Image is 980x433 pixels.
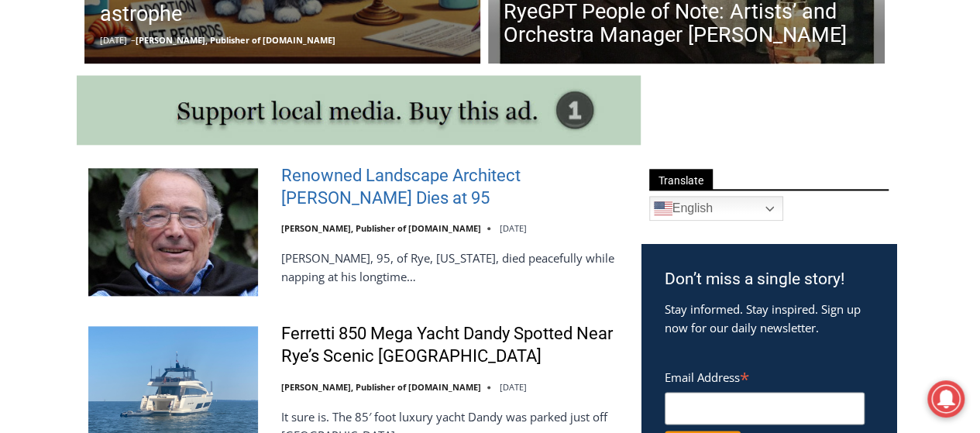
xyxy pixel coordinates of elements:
time: [DATE] [100,34,127,46]
a: Ferretti 850 Mega Yacht Dandy Spotted Near Rye’s Scenic [GEOGRAPHIC_DATA] [281,323,621,367]
time: [DATE] [500,381,527,393]
a: English [649,196,783,221]
img: en [654,199,672,218]
span: – [131,34,136,46]
span: Translate [649,169,713,190]
a: Renowned Landscape Architect [PERSON_NAME] Dies at 95 [281,165,621,209]
a: [PERSON_NAME], Publisher of [DOMAIN_NAME] [281,222,481,234]
a: Book [PERSON_NAME]'s Good Humor for Your Event [460,5,559,70]
div: No Generators on Trucks so No Noise or Pollution [101,28,383,43]
img: Renowned Landscape Architect Peter Rolland Dies at 95 [88,168,258,295]
img: support local media, buy this ad [77,75,641,145]
h4: Book [PERSON_NAME]'s Good Humor for Your Event [472,16,539,60]
a: [PERSON_NAME], Publisher of [DOMAIN_NAME] [136,34,335,46]
label: Email Address [665,362,865,390]
a: Open Tues. - Sun. [PHONE_NUMBER] [1,156,156,193]
span: Open Tues. - Sun. [PHONE_NUMBER] [5,160,152,218]
a: Intern @ [DOMAIN_NAME] [373,150,751,193]
div: "[PERSON_NAME] and I covered the [DATE] Parade, which was a really eye opening experience as I ha... [391,1,732,150]
p: [PERSON_NAME], 95, of Rye, [US_STATE], died peacefully while napping at his longtime… [281,249,621,286]
p: Stay informed. Stay inspired. Sign up now for our daily newsletter. [665,300,873,337]
a: [PERSON_NAME], Publisher of [DOMAIN_NAME] [281,381,481,393]
h3: Don’t miss a single story! [665,267,873,292]
span: Intern @ [DOMAIN_NAME] [405,154,718,189]
time: [DATE] [500,222,527,234]
div: "the precise, almost orchestrated movements of cutting and assembling sushi and [PERSON_NAME] mak... [160,97,228,185]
